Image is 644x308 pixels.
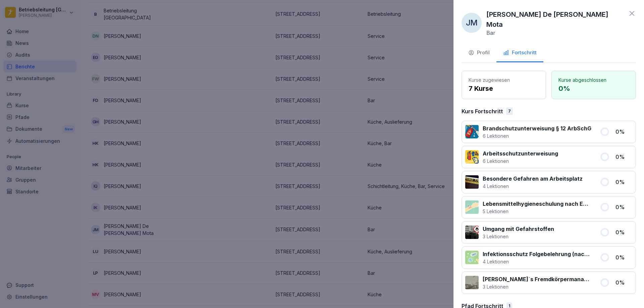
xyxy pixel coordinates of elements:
[615,203,632,211] p: 0 %
[483,283,592,290] p: 3 Lektionen
[483,149,558,158] p: Arbeitsschutzunterweisung
[469,83,539,94] p: 7 Kurse
[469,76,539,83] p: Kurse zugewiesen
[483,225,554,233] p: Umgang mit Gefahrstoffen
[483,132,591,139] p: 6 Lektionen
[483,275,592,283] p: [PERSON_NAME]`s Fremdkörpermanagement
[615,279,632,287] p: 0 %
[615,128,632,136] p: 0 %
[506,108,513,115] div: 7
[483,258,592,265] p: 4 Lektionen
[483,124,591,132] p: Brandschutzunterweisung § 12 ArbSchG
[615,153,632,161] p: 0 %
[462,13,482,33] div: JM
[615,253,632,261] p: 0 %
[558,83,629,94] p: 0 %
[496,44,543,62] button: Fortschritt
[486,9,625,29] p: [PERSON_NAME] De [PERSON_NAME] Mota
[486,29,495,36] p: Bar
[615,228,632,236] p: 0 %
[483,233,554,240] p: 3 Lektionen
[462,44,496,62] button: Profil
[468,49,490,57] div: Profil
[483,183,583,190] p: 4 Lektionen
[503,49,537,57] div: Fortschritt
[462,107,503,115] p: Kurs Fortschritt
[558,76,629,83] p: Kurse abgeschlossen
[483,158,558,165] p: 6 Lektionen
[615,178,632,186] p: 0 %
[483,208,592,215] p: 5 Lektionen
[483,175,583,183] p: Besondere Gefahren am Arbeitsplatz
[483,250,592,258] p: Infektionsschutz Folgebelehrung (nach §43 IfSG)
[483,200,592,208] p: Lebensmittelhygieneschulung nach EU-Verordnung (EG) Nr. 852 / 2004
